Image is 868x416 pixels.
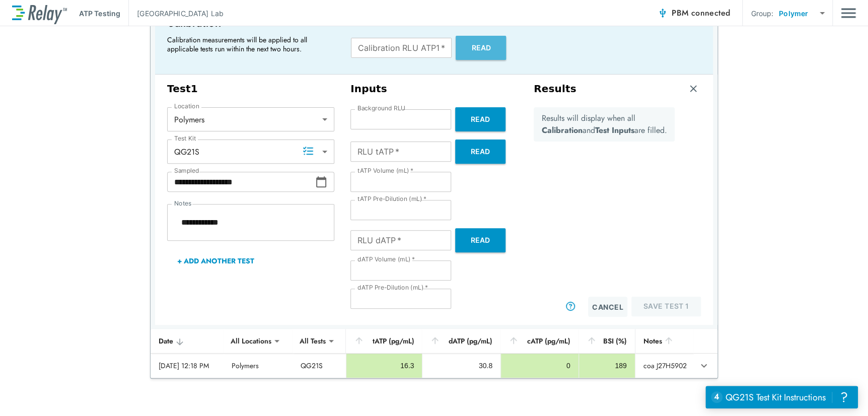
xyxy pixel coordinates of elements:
div: 16.3 [354,361,414,371]
label: Sampled [174,167,199,174]
label: tATP Volume (mL) [357,167,413,174]
p: Group: [751,8,773,19]
div: Polymers [167,109,334,129]
p: [GEOGRAPHIC_DATA] Lab [137,8,224,19]
input: Choose date, selected date is Sep 16, 2025 [167,172,315,192]
p: ATP Testing [79,8,120,19]
label: dATP Pre-Dilution (mL) [357,284,428,291]
button: Main menu [841,4,856,23]
label: dATP Volume (mL) [357,256,415,263]
div: dATP (pg/mL) [430,335,492,347]
iframe: Resource center [705,386,858,408]
p: Results will display when all and are filled. [542,112,667,136]
button: Read [456,36,506,60]
button: Read [455,107,505,131]
td: QG21S [293,354,346,378]
span: connected [691,7,731,19]
h3: Inputs [350,83,518,95]
div: BSI (%) [587,335,627,347]
div: tATP (pg/mL) [354,335,414,347]
label: tATP Pre-Dilution (mL) [357,195,426,202]
h3: Results [534,83,576,95]
div: QG21S [167,142,334,162]
div: All Locations [224,331,278,351]
label: Test Kit [174,135,196,142]
p: Calibration measurements will be applied to all applicable tests run within the next two hours. [167,35,328,53]
img: Connected Icon [658,8,668,18]
button: Read [455,228,505,252]
div: 189 [587,361,627,371]
label: Notes [174,200,191,207]
b: Calibration [542,124,583,136]
button: Cancel [588,297,627,317]
div: All Tests [293,331,333,351]
button: + Add Another Test [167,249,264,273]
h3: Test 1 [167,83,334,95]
div: Notes [643,335,685,347]
img: LuminUltra Relay [12,3,67,24]
button: expand row [695,357,712,374]
div: [DATE] 12:18 PM [159,361,215,371]
button: Read [455,140,505,164]
td: coa J27H5902 [635,354,693,378]
span: PBM [672,6,730,20]
div: cATP (pg/mL) [509,335,570,347]
div: 0 [509,361,570,371]
button: PBM connected [654,3,734,23]
b: Test Inputs [595,124,634,136]
img: Remove [688,84,698,94]
table: sticky table [151,329,717,378]
label: Background RLU [357,105,405,112]
div: 30.8 [430,361,492,371]
td: Polymers [224,354,293,378]
img: Drawer Icon [841,4,856,23]
th: Date [151,329,224,354]
label: Location [174,103,199,110]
